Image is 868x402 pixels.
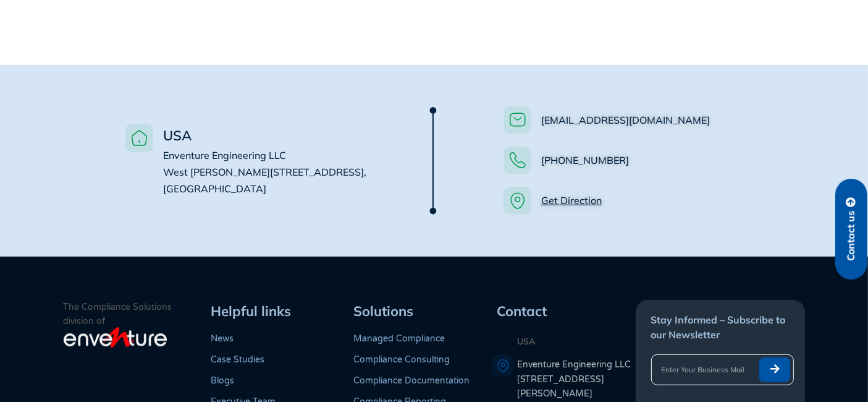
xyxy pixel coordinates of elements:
[211,333,234,344] a: News
[211,375,234,386] a: Blogs
[354,375,470,386] a: Compliance Documentation
[64,326,167,349] img: enventure-light-logo_s
[64,300,207,328] p: The Compliance Solutions division of
[517,357,633,401] a: Enventure Engineering LLC[STREET_ADDRESS][PERSON_NAME]
[211,354,264,365] a: Case Studies
[163,127,192,144] span: USA
[354,333,445,344] a: Managed Compliance
[354,354,450,365] a: Compliance Consulting
[163,149,366,195] span: Enventure Engineering LLC West [PERSON_NAME][STREET_ADDRESS], [GEOGRAPHIC_DATA]
[541,114,710,126] a: [EMAIL_ADDRESS][DOMAIN_NAME]
[541,194,602,207] a: Get Direction
[846,211,857,261] span: Contact us
[492,355,514,377] img: A pin icon representing a location
[541,154,629,166] a: [PHONE_NUMBER]
[651,314,786,341] span: Stay Informed – Subscribe to our Newsletter
[517,336,536,347] strong: USA
[354,302,414,320] span: Solutions
[211,302,291,320] span: Helpful links
[835,179,867,280] a: Contact us
[652,357,754,382] input: Enter Your Business Mail ID
[418,102,449,220] img: Mask group (23)
[497,302,547,320] span: Contact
